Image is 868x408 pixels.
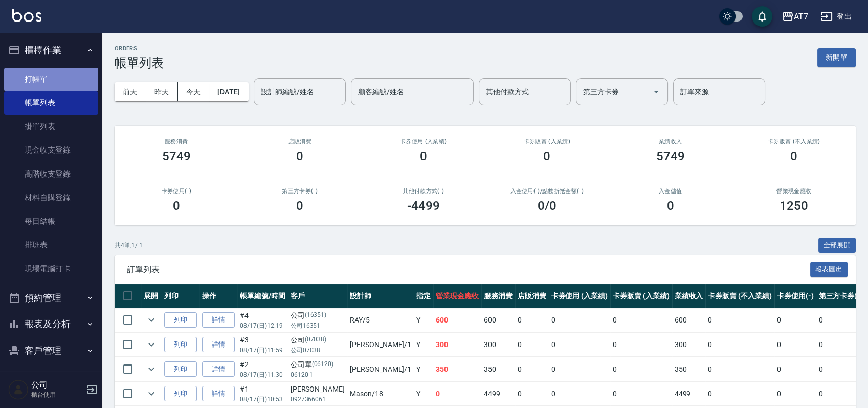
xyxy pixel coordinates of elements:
[291,346,345,355] p: 公司07038
[745,188,844,195] h2: 營業現金應收
[240,346,285,355] p: 08/17 (日) 11:59
[296,199,303,213] h3: 0
[816,7,856,26] button: 登出
[433,284,481,308] th: 營業現金應收
[816,382,865,406] td: 0
[672,308,706,332] td: 600
[199,284,237,308] th: 操作
[816,284,865,308] th: 第三方卡券(-)
[414,284,433,308] th: 指定
[178,82,210,101] button: 今天
[705,308,774,332] td: 0
[433,382,481,406] td: 0
[515,357,549,381] td: 0
[407,199,440,213] h3: -4499
[705,333,774,357] td: 0
[818,238,856,253] button: 全部展開
[237,308,288,332] td: #4
[810,262,848,277] button: 報表匯出
[4,162,98,186] a: 高階收支登錄
[777,6,812,27] button: AT7
[774,308,816,332] td: 0
[705,357,774,381] td: 0
[515,284,549,308] th: 店販消費
[347,284,414,308] th: 設計師
[144,386,159,401] button: expand row
[291,310,345,321] div: 公司
[481,357,515,381] td: 350
[240,395,285,404] p: 08/17 (日) 10:53
[31,380,83,390] h5: 公司
[240,370,285,379] p: 08/17 (日) 11:30
[774,382,816,406] td: 0
[202,386,235,402] a: 詳情
[745,138,844,145] h2: 卡券販賣 (不入業績)
[790,149,797,163] h3: 0
[4,138,98,162] a: 現金收支登錄
[543,149,550,163] h3: 0
[4,257,98,281] a: 現場電腦打卡
[31,390,83,399] p: 櫃台使用
[305,310,327,321] p: (16351)
[498,138,597,145] h2: 卡券販賣 (入業績)
[291,321,345,330] p: 公司16351
[794,10,808,23] div: AT7
[780,199,808,213] h3: 1250
[291,359,345,370] div: 公司單
[115,82,146,101] button: 前天
[656,149,685,163] h3: 5749
[774,284,816,308] th: 卡券使用(-)
[127,188,226,195] h2: 卡券使用(-)
[515,333,549,357] td: 0
[251,138,350,145] h2: 店販消費
[162,284,199,308] th: 列印
[433,333,481,357] td: 300
[291,370,345,379] p: 06120-1
[420,149,427,163] h3: 0
[672,357,706,381] td: 350
[173,199,180,213] h3: 0
[481,308,515,332] td: 600
[164,386,197,402] button: 列印
[538,199,557,213] h3: 0 /0
[549,357,611,381] td: 0
[312,359,334,370] p: (06120)
[237,357,288,381] td: #2
[610,382,672,406] td: 0
[515,382,549,406] td: 0
[4,233,98,256] a: 排班表
[610,284,672,308] th: 卡券販賣 (入業績)
[115,56,164,70] h3: 帳單列表
[610,357,672,381] td: 0
[127,138,226,145] h3: 服務消費
[4,285,98,311] button: 預約管理
[347,382,414,406] td: Mason /18
[4,337,98,364] button: 客戶管理
[291,384,345,395] div: [PERSON_NAME]
[672,284,706,308] th: 業績收入
[4,37,98,63] button: 櫃檯作業
[549,382,611,406] td: 0
[347,308,414,332] td: RAY /5
[296,149,303,163] h3: 0
[774,357,816,381] td: 0
[305,335,327,346] p: (07038)
[621,138,720,145] h2: 業績收入
[498,188,597,195] h2: 入金使用(-) /點數折抵金額(-)
[202,361,235,377] a: 詳情
[817,48,856,67] button: 新開單
[549,308,611,332] td: 0
[810,264,848,274] a: 報表匯出
[610,333,672,357] td: 0
[374,188,473,195] h2: 其他付款方式(-)
[144,312,159,328] button: expand row
[237,382,288,406] td: #1
[164,312,197,328] button: 列印
[481,333,515,357] td: 300
[144,337,159,352] button: expand row
[4,209,98,233] a: 每日結帳
[4,115,98,138] a: 掛單列表
[433,357,481,381] td: 350
[481,382,515,406] td: 4499
[549,333,611,357] td: 0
